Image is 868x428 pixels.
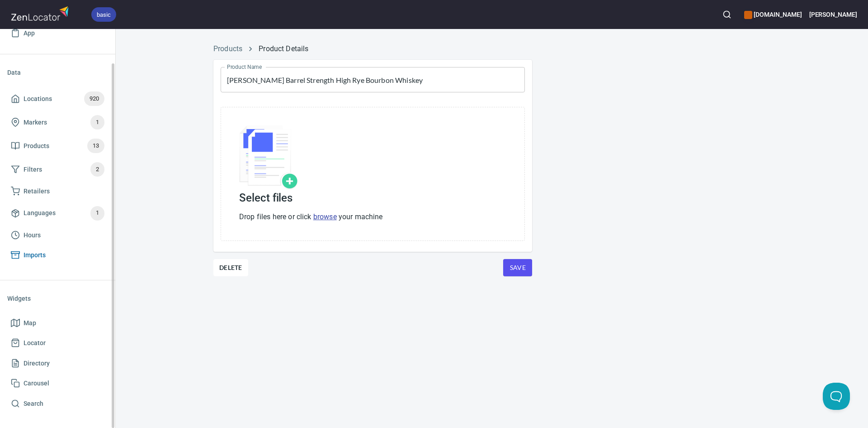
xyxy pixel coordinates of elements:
[11,4,71,23] img: zenlocator
[213,44,242,53] a: Products
[7,313,108,333] a: Map
[7,394,108,414] a: Search
[90,164,104,175] span: 2
[744,11,752,19] button: color-CE600E
[809,5,857,24] button: [PERSON_NAME]
[239,192,383,204] h3: Select files
[213,43,770,54] nav: breadcrumb
[221,107,525,241] div: Select fileSelect filesDrop files here or click browse your machine
[24,398,43,409] span: Search
[239,125,298,189] img: Select file
[510,262,525,274] span: Save
[24,117,47,128] span: Markers
[213,259,248,276] button: Delete
[7,202,108,225] a: Languages1
[259,44,308,53] a: Product Details
[91,7,116,22] div: basic
[7,134,108,158] a: Products13
[24,140,49,152] span: Products
[7,62,108,83] li: Data
[239,212,383,222] p: Drop files here or click your machine
[91,10,116,19] span: basic
[503,259,532,276] button: Save
[90,117,104,128] span: 1
[7,23,108,43] a: App
[87,141,104,151] span: 13
[7,373,108,394] a: Carousel
[7,333,108,353] a: Locator
[24,358,50,369] span: Directory
[24,317,36,329] span: Map
[7,181,108,202] a: Retailers
[313,212,337,221] a: browse
[7,111,108,134] a: Markers1
[24,378,49,389] span: Carousel
[24,186,50,197] span: Retailers
[7,87,108,111] a: Locations920
[24,337,46,349] span: Locator
[717,5,737,24] button: Search
[809,10,857,19] h6: [PERSON_NAME]
[24,164,42,175] span: Filters
[90,208,104,218] span: 1
[84,94,104,104] span: 920
[823,383,850,410] iframe: Help Scout Beacon - Open
[7,158,108,181] a: Filters2
[7,225,108,245] a: Hours
[744,10,802,19] h6: [DOMAIN_NAME]
[24,207,56,219] span: Languages
[24,93,52,105] span: Locations
[7,288,108,309] li: Widgets
[24,230,41,241] span: Hours
[24,250,46,261] span: Imports
[7,353,108,374] a: Directory
[24,28,35,39] span: App
[219,262,242,273] span: Delete
[7,245,108,265] a: Imports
